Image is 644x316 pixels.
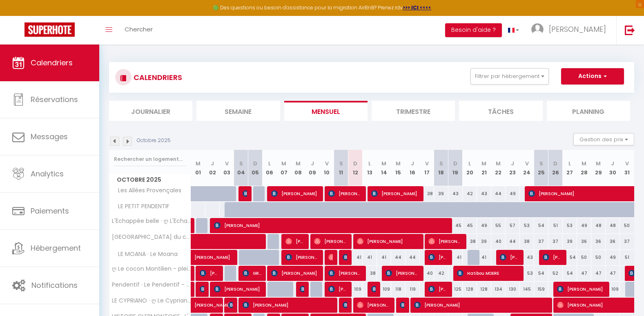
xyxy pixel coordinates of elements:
[477,218,491,233] div: 49
[448,186,463,201] div: 43
[506,218,520,233] div: 57
[271,265,319,281] span: [PERSON_NAME]
[563,150,577,186] th: 27
[534,282,548,297] div: 159
[511,160,514,167] abbr: J
[371,281,376,297] span: [PERSON_NAME]
[573,133,634,145] button: Gestion des prix
[403,4,431,11] a: >>> ICI <<<<
[577,150,591,186] th: 28
[381,160,386,167] abbr: M
[300,281,305,297] span: [PERSON_NAME]
[577,250,591,265] div: 50
[477,186,491,201] div: 43
[31,94,78,105] span: Réservations
[400,297,405,313] span: [PERSON_NAME]
[606,250,620,265] div: 49
[225,160,229,167] abbr: V
[548,150,563,186] th: 26
[506,234,520,249] div: 44
[411,160,414,167] abbr: J
[196,160,201,167] abbr: M
[491,218,506,233] div: 55
[457,265,519,281] span: Hatibou MDERE
[200,281,205,297] span: [PERSON_NAME]
[243,186,247,201] span: [PERSON_NAME]
[371,186,419,201] span: [PERSON_NAME]
[506,282,520,297] div: 130
[428,249,448,265] span: [PERSON_NAME]
[548,266,563,281] div: 52
[448,250,463,265] div: 41
[31,280,78,290] span: Notifications
[591,234,606,249] div: 36
[191,150,205,186] th: 01
[520,150,534,186] th: 24
[357,234,419,249] span: [PERSON_NAME]
[463,282,477,297] div: 128
[557,281,605,297] span: [PERSON_NAME]
[277,150,291,186] th: 07
[268,160,271,167] abbr: L
[253,160,257,167] abbr: D
[547,101,630,121] li: Planning
[477,250,491,265] div: 41
[468,160,471,167] abbr: L
[563,250,577,265] div: 54
[314,234,348,249] span: [PERSON_NAME]
[531,23,544,36] img: ...
[377,282,391,297] div: 109
[343,249,348,265] span: Ines El aoud
[296,160,301,167] abbr: M
[477,282,491,297] div: 128
[525,16,616,45] a: ... [PERSON_NAME]
[477,234,491,249] div: 39
[328,186,362,201] span: [PERSON_NAME]
[428,234,462,249] span: [PERSON_NAME]
[625,160,629,167] abbr: V
[425,160,429,167] abbr: V
[548,234,563,249] div: 37
[125,25,153,33] span: Chercher
[561,68,624,85] button: Actions
[31,169,64,179] span: Analytics
[391,282,406,297] div: 118
[491,186,506,201] div: 44
[357,297,390,313] span: [PERSON_NAME]
[591,266,606,281] div: 47
[205,150,220,186] th: 02
[377,250,391,265] div: 41
[534,218,548,233] div: 54
[111,250,180,259] span: LE MOANA · Le Moana
[111,266,192,272] span: ღ Le cocon Montilien - plein cœur de ville - [GEOGRAPHIC_DATA]
[214,218,448,233] span: [PERSON_NAME]
[553,160,557,167] abbr: D
[620,218,634,233] div: 50
[539,160,543,167] abbr: S
[311,160,314,167] abbr: J
[31,206,69,216] span: Paiements
[420,150,434,186] th: 17
[448,282,463,297] div: 125
[284,101,368,121] li: Mensuel
[420,186,434,201] div: 38
[291,150,305,186] th: 08
[214,281,262,297] span: [PERSON_NAME]
[194,293,232,309] span: [PERSON_NAME]
[406,150,420,186] th: 16
[500,249,519,265] span: [PERSON_NAME]
[434,150,448,186] th: 18
[577,234,591,249] div: 36
[481,160,486,167] abbr: M
[363,150,377,186] th: 13
[420,266,434,281] div: 40
[563,218,577,233] div: 53
[111,186,183,195] span: Les Allées Provençales
[563,266,577,281] div: 54
[520,234,534,249] div: 38
[191,266,195,281] a: [PERSON_NAME]
[111,202,172,211] span: LE PETIT PENDENTIF
[534,234,548,249] div: 37
[248,150,263,186] th: 05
